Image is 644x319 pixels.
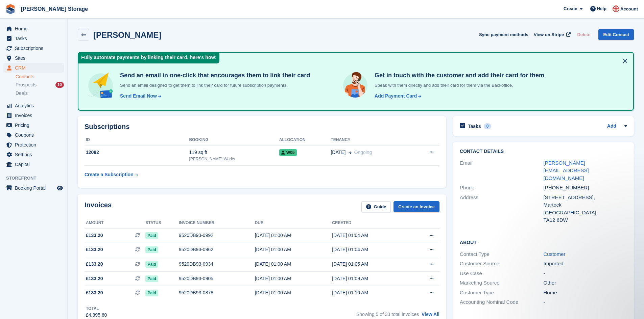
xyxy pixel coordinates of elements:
div: TA12 6DW [544,216,627,224]
a: Deals [16,90,64,97]
img: John Baker [613,5,619,12]
p: Speak with them directly and add their card for them via the Backoffice. [372,82,544,89]
span: Deals [16,90,28,97]
img: stora-icon-8386f47178a22dfd0bd8f6a31ec36ba5ce8667c1dd55bd0f319d3a0aa187defe.svg [5,4,16,14]
div: Address [460,194,543,224]
h4: Get in touch with the customer and add their card for them [372,72,544,79]
span: Settings [15,150,55,159]
th: ID [85,135,189,145]
div: - [544,298,627,306]
div: [DATE] 01:00 AM [255,232,332,239]
span: Create [564,5,577,12]
a: View on Stripe [531,29,572,40]
h2: Subscriptions [85,123,439,131]
a: menu [3,101,64,110]
a: menu [3,63,64,73]
div: [DATE] 01:05 AM [332,261,409,268]
a: menu [3,160,64,169]
div: 9520DB93-0878 [179,289,255,296]
span: Paid [145,246,158,253]
div: 9520DB93-0934 [179,261,255,268]
th: Booking [189,135,279,145]
span: £133.20 [86,289,103,296]
div: Phone [460,184,543,192]
div: Add Payment Card [375,92,417,100]
a: menu [3,111,64,120]
a: Prospects 10 [16,81,64,88]
a: menu [3,140,64,150]
span: Subscriptions [15,44,55,53]
span: Sites [15,53,55,63]
span: Coupons [15,130,55,140]
span: Protection [15,140,55,150]
div: Fully automate payments by linking their card, here's how: [78,53,219,63]
a: Edit Contact [598,29,634,40]
a: [PERSON_NAME][EMAIL_ADDRESS][DOMAIN_NAME] [544,160,589,181]
span: Home [15,24,55,33]
img: get-in-touch-e3e95b6451f4e49772a6039d3abdde126589d6f45a760754adfa51be33bf0f70.svg [341,72,369,99]
th: Due [255,218,332,229]
div: Customer Type [460,289,543,297]
a: Add Payment Card [372,92,422,100]
span: Paid [145,290,158,296]
div: Accounting Nominal Code [460,298,543,306]
th: Created [332,218,409,229]
div: [DATE] 01:00 AM [255,261,332,268]
a: Contacts [16,74,64,80]
span: £133.20 [86,246,103,253]
a: menu [3,24,64,33]
div: Create a Subscription [85,171,134,178]
th: Tenancy [331,135,411,145]
th: Allocation [279,135,331,145]
div: Home [544,289,627,297]
a: [PERSON_NAME] Storage [18,3,91,15]
div: [DATE] 01:04 AM [332,232,409,239]
a: menu [3,150,64,159]
a: menu [3,183,64,193]
span: £133.20 [86,275,103,282]
span: Tasks [15,34,55,43]
div: - [544,270,627,277]
div: Marketing Source [460,279,543,287]
a: Create a Subscription [85,168,138,181]
h2: Tasks [468,123,481,129]
span: Booking Portal [15,183,55,193]
div: Send Email Now [120,92,157,100]
button: Sync payment methods [479,29,528,40]
a: Create an Invoice [393,201,439,212]
span: Invoices [15,111,55,120]
span: Help [597,5,606,12]
span: £133.20 [86,261,103,268]
span: CRM [15,63,55,73]
span: Account [620,6,638,12]
div: [PHONE_NUMBER] [544,184,627,192]
a: menu [3,44,64,53]
div: 10 [55,82,64,88]
h2: About [460,239,627,245]
span: [DATE] [331,149,345,156]
div: [DATE] 01:10 AM [332,289,409,296]
div: Imported [544,260,627,268]
span: £133.20 [86,232,103,239]
span: Paid [145,232,158,239]
span: Ongoing [354,150,372,155]
div: [GEOGRAPHIC_DATA] [544,209,627,217]
div: Martock [544,201,627,209]
div: Contact Type [460,250,543,258]
div: £4,395.60 [86,312,107,319]
div: 9520DB93-0905 [179,275,255,282]
div: [DATE] 01:00 AM [255,246,332,253]
div: [DATE] 01:09 AM [332,275,409,282]
a: Preview store [56,184,64,192]
span: Paid [145,275,158,282]
div: 12082 [85,149,189,156]
div: [STREET_ADDRESS], [544,194,627,202]
a: Customer [544,251,566,257]
div: 9520DB93-0992 [179,232,255,239]
span: Capital [15,160,55,169]
div: 119 sq ft [189,149,279,156]
h2: [PERSON_NAME] [93,30,161,39]
div: Customer Source [460,260,543,268]
span: View on Stripe [534,31,564,38]
div: Email [460,159,543,182]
